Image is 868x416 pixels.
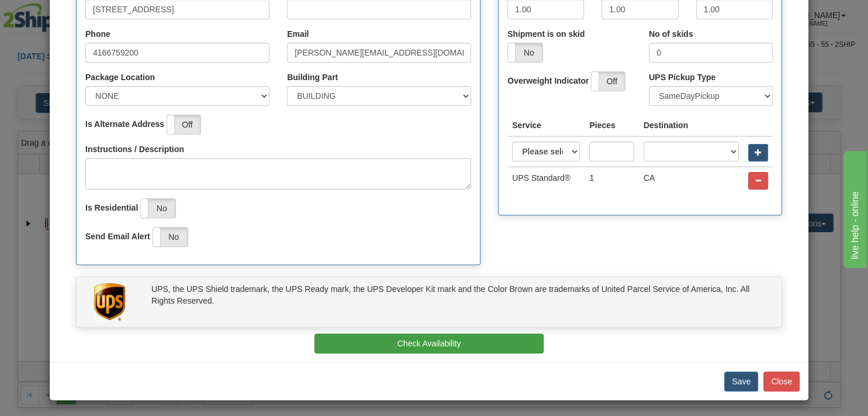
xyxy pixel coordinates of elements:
label: No [153,228,188,246]
label: Off [167,115,200,134]
button: Check Availability [314,334,544,353]
label: Send Email Alert [85,231,150,242]
button: Save [724,372,758,391]
label: Package Location [85,71,155,83]
label: No [141,199,175,218]
th: Destination [639,115,743,136]
label: Overweight Indicator [507,75,589,87]
button: Close [763,372,800,391]
label: UPS Pickup Type [649,71,715,83]
td: UPS Standard® [507,167,585,194]
label: Off [592,72,625,91]
label: Instructions / Description [85,143,184,155]
label: Is Residential [85,202,138,214]
label: Shipment is on skid [507,28,585,40]
img: UPS Logo [94,283,125,321]
th: Service [507,115,585,136]
div: UPS, the UPS Shield trademark, the UPS Ready mark, the UPS Developer Kit mark and the Color Brown... [143,283,773,307]
label: Building Part [287,71,338,83]
label: Is Alternate Address [85,118,164,130]
label: Email [287,28,309,40]
td: CA [639,167,743,194]
div: live help - online [9,7,108,21]
td: 1 [585,167,639,194]
label: No of skids [649,28,693,40]
label: No [508,43,542,62]
label: Phone [85,28,110,40]
th: Pieces [585,115,639,136]
iframe: chat widget [841,148,867,267]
